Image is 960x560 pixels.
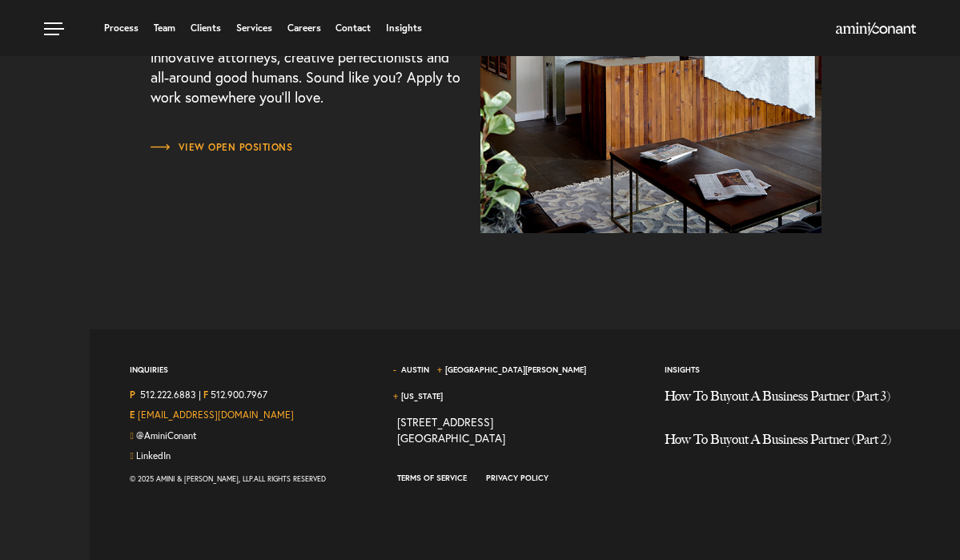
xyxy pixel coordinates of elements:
[138,409,294,421] a: Email Us
[104,23,139,33] a: Process
[397,473,467,483] a: Terms of Service
[401,365,429,375] a: Austin
[836,22,916,35] img: Amini & Conant
[665,388,908,417] a: How To Buyout A Business Partner (Part 3)
[445,365,586,375] a: [GEOGRAPHIC_DATA][PERSON_NAME]
[154,23,175,33] a: Team
[130,469,373,489] div: © 2025 Amini & [PERSON_NAME], LLP. All Rights Reserved
[151,143,293,152] span: View Open Positions
[665,419,908,461] a: How To Buyout A Business Partner (Part 2)
[401,391,443,401] a: [US_STATE]
[386,23,422,33] a: Insights
[151,139,293,155] a: View Open Positions
[486,473,548,483] a: Privacy Policy
[130,409,135,421] strong: E
[191,23,221,33] a: Clients
[665,365,700,375] a: Insights
[136,449,171,461] a: Join us on LinkedIn
[236,23,272,33] a: Services
[140,389,196,401] a: Call us at 5122226883
[199,388,201,405] span: |
[836,23,916,36] a: Home
[203,389,208,401] strong: F
[335,23,371,33] a: Contact
[130,365,168,388] span: Inquiries
[397,414,505,445] a: View on map
[136,429,197,441] a: Follow us on Twitter
[211,389,267,401] a: 512.900.7967
[130,389,135,401] strong: P
[287,23,321,33] a: Careers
